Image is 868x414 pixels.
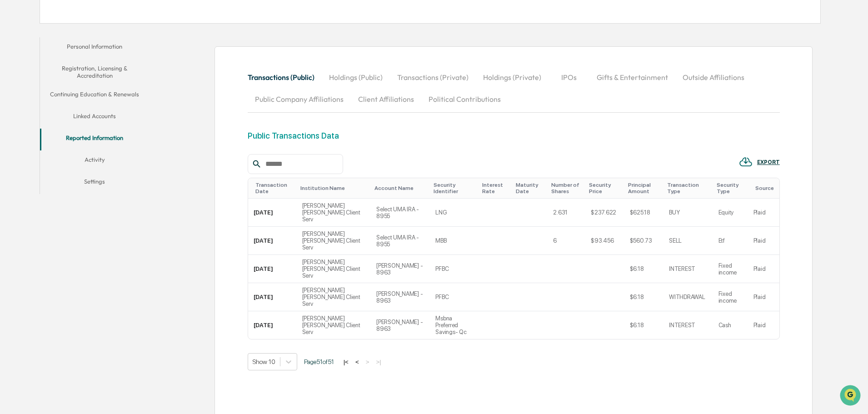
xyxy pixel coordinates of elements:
td: [DATE] [248,227,297,255]
td: 6 [548,227,585,255]
div: Toggle SortBy [717,182,744,195]
div: 🖐️ [9,115,16,123]
span: Attestations [75,115,113,124]
button: Start new chat [155,72,165,83]
div: Toggle SortBy [667,182,709,195]
div: secondary tabs example [248,66,780,110]
button: > [363,358,372,366]
div: 🗄️ [66,115,73,123]
td: PFBC [430,283,478,311]
td: INTEREST [663,311,713,339]
a: 🗄️Attestations [62,111,116,127]
td: Plaid [748,199,779,227]
div: Toggle SortBy [255,182,293,195]
div: Toggle SortBy [551,182,582,195]
img: 1746055101610-c473b297-6a78-478c-a979-82029cc54cd1 [9,70,25,86]
td: $237.622 [585,199,624,227]
td: Etf [713,227,748,255]
span: Page 51 of 51 [304,358,334,365]
td: Fixed income [713,255,748,283]
td: 2.631 [548,199,585,227]
span: Data Lookup [18,132,57,141]
div: Toggle SortBy [482,182,509,195]
td: Plaid [748,283,779,311]
button: Transactions (Private) [390,66,476,88]
div: 🔎 [9,133,16,140]
td: $6.18 [624,311,664,339]
td: Equity [713,199,748,227]
td: Plaid [748,255,779,283]
td: [PERSON_NAME] - 8963 [371,255,430,283]
td: [PERSON_NAME] [PERSON_NAME] Client Serv [297,283,371,311]
a: Powered byPylon [64,154,110,161]
td: [DATE] [248,255,297,283]
span: Preclearance [18,115,59,124]
div: Start new chat [31,70,149,79]
td: Select UMA IRA - 8955 [371,199,430,227]
button: Registration, Licensing & Accreditation [40,59,149,85]
td: INTEREST [663,255,713,283]
button: |< [341,358,351,366]
td: SELL [663,227,713,255]
td: [DATE] [248,283,297,311]
td: Msbna Preferred Savings- Qc [430,311,478,339]
img: EXPORT [739,155,753,169]
button: IPOs [549,66,589,88]
td: [PERSON_NAME] [PERSON_NAME] Client Serv [297,199,371,227]
td: Plaid [748,227,779,255]
td: LNG [430,199,478,227]
button: Settings [40,172,149,194]
td: $625.18 [624,199,664,227]
button: Continuing Education & Renewals [40,85,149,107]
td: $6.18 [624,255,664,283]
div: Toggle SortBy [374,185,426,191]
button: Gifts & Entertainment [589,66,675,88]
td: [PERSON_NAME] - 8963 [371,283,430,311]
button: Holdings (Private) [476,66,549,88]
button: Public Company Affiliations [248,88,351,110]
button: Political Contributions [421,88,508,110]
button: Transactions (Public) [248,66,322,88]
button: Holdings (Public) [322,66,390,88]
div: We're available if you need us! [31,79,115,86]
div: Toggle SortBy [589,182,620,195]
td: BUY [663,199,713,227]
a: 🖐️Preclearance [5,111,62,127]
iframe: Open customer support [839,384,863,409]
div: secondary tabs example [40,37,149,194]
div: Toggle SortBy [300,185,368,191]
div: Toggle SortBy [516,182,544,195]
button: Linked Accounts [40,107,149,129]
p: How can we help? [9,19,165,34]
td: $560.73 [624,227,664,255]
div: Public Transactions Data [248,131,339,140]
td: [DATE] [248,311,297,339]
td: [PERSON_NAME] - 8963 [371,311,430,339]
td: $93.456 [585,227,624,255]
a: 🔎Data Lookup [5,128,61,145]
span: Pylon [90,154,110,161]
td: PFBC [430,255,478,283]
button: Activity [40,150,149,172]
button: >| [373,358,384,366]
td: Select UMA IRA - 8955 [371,227,430,255]
button: Outside Affiliations [675,66,752,88]
td: $6.18 [624,283,664,311]
td: [DATE] [248,199,297,227]
td: WITHDRAWAL [663,283,713,311]
div: Toggle SortBy [628,182,660,195]
div: Toggle SortBy [434,182,474,195]
td: [PERSON_NAME] [PERSON_NAME] Client Serv [297,311,371,339]
td: MBB [430,227,478,255]
td: Cash [713,311,748,339]
div: EXPORT [757,159,780,165]
button: < [353,358,362,366]
td: Fixed income [713,283,748,311]
div: Toggle SortBy [755,185,776,191]
button: Personal Information [40,37,149,59]
button: Client Affiliations [351,88,421,110]
td: [PERSON_NAME] [PERSON_NAME] Client Serv [297,255,371,283]
button: Reported Information [40,129,149,150]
